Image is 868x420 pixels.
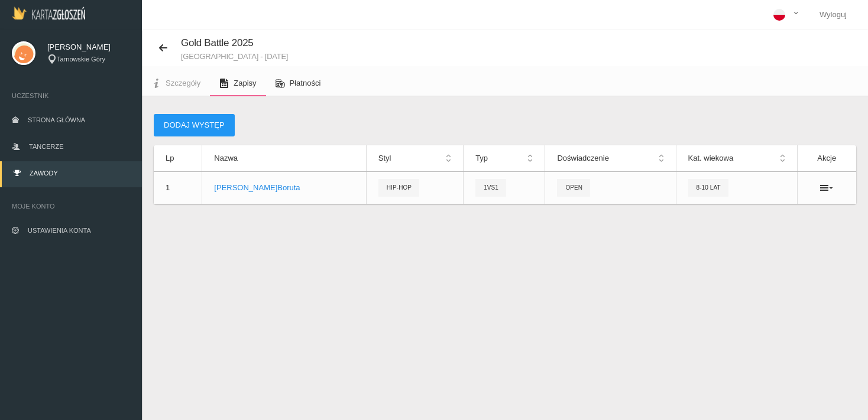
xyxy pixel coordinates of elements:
td: 1 [154,172,202,204]
span: Płatności [290,79,321,87]
th: Kat. wiekowa [676,145,797,172]
th: Akcje [797,145,856,172]
span: Moje konto [12,200,130,212]
span: 8-10 lat [688,179,728,196]
span: Strona główna [28,116,85,123]
th: Nazwa [202,145,366,172]
small: [GEOGRAPHIC_DATA] - [DATE] [181,53,288,60]
span: Zawody [30,170,58,177]
img: svg [12,41,35,65]
th: Typ [464,145,545,172]
span: Gold Battle 2025 [181,37,254,48]
button: Dodaj występ [154,114,235,136]
a: Szczegóły [142,70,210,96]
span: [PERSON_NAME] [47,41,130,53]
span: Zapisy [234,79,256,87]
span: Szczegóły [166,79,200,87]
img: Logo [12,6,85,19]
span: Open [557,179,590,196]
p: [PERSON_NAME] Boruta [214,182,354,194]
a: Płatności [266,70,331,96]
span: 1vs1 [475,179,506,196]
span: Ustawienia konta [28,227,91,234]
th: Doświadczenie [545,145,676,172]
span: Tancerze [29,143,63,150]
span: Hip-hop [378,179,419,196]
div: Tarnowskie Góry [47,54,130,64]
span: Uczestnik [12,90,130,102]
th: Styl [366,145,463,172]
th: Lp [154,145,202,172]
a: Zapisy [210,70,265,96]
